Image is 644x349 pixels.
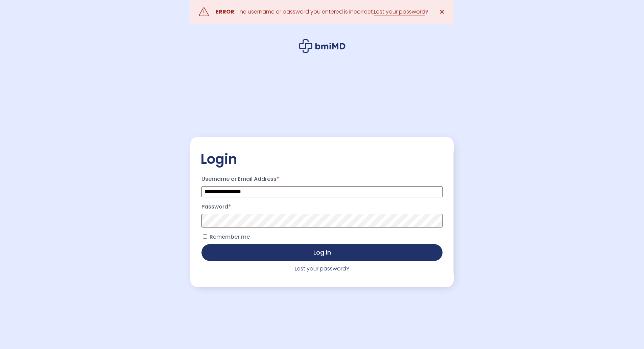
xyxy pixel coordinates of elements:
a: Lost your password [374,8,425,16]
a: ✕ [435,5,449,19]
span: ✕ [439,7,445,17]
label: Password [201,201,443,212]
h2: Login [200,151,444,168]
div: : The username or password you entered is incorrect. ? [216,7,428,17]
label: Username or Email Address [201,174,443,184]
button: Log in [201,244,443,261]
input: Remember me [203,234,207,239]
a: Lost your password? [295,265,349,272]
span: Remember me [210,233,250,241]
strong: ERROR [216,8,234,16]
